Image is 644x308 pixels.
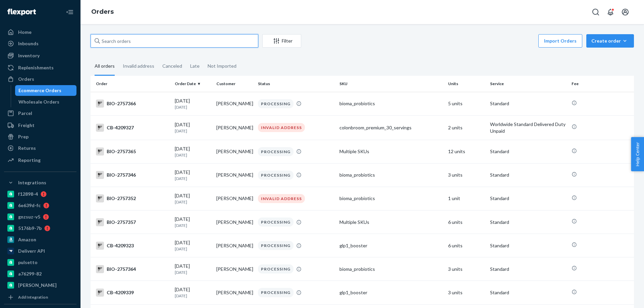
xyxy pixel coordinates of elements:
div: CB-4209323 [96,242,169,250]
div: Home [18,29,32,36]
td: [PERSON_NAME] [214,163,255,187]
a: gnzsuz-v5 [4,211,76,222]
div: Canceled [162,57,182,75]
input: Search orders [91,34,258,48]
th: SKU [337,76,445,92]
a: Ecommerce Orders [15,85,77,96]
div: [DATE] [175,121,211,134]
button: Create order [586,34,634,48]
a: Inventory [4,50,76,61]
div: colonbroom_premium_30_servings [339,124,443,131]
p: [DATE] [175,223,211,228]
div: bioma_probiotics [339,100,443,107]
p: Worldwide Standard Delivered Duty Unpaid [490,121,566,134]
div: [DATE] [175,216,211,228]
div: [DATE] [175,98,211,110]
p: [DATE] [175,176,211,181]
div: PROCESSING [258,99,293,108]
a: Inbounds [4,38,76,49]
td: 5 units [445,92,487,115]
div: PROCESSING [258,218,293,227]
img: Flexport logo [7,9,36,15]
div: Freight [18,122,35,129]
div: glp1_booster [339,289,443,296]
td: [PERSON_NAME] [214,187,255,210]
div: BIO-2757364 [96,265,169,273]
div: Create order [591,38,629,44]
div: BIO-2757365 [96,147,169,156]
div: bioma_probiotics [339,172,443,178]
div: PROCESSING [258,241,293,250]
td: 3 units [445,163,487,187]
a: Home [4,27,76,38]
td: 12 units [445,140,487,163]
a: Orders [91,8,114,15]
td: [PERSON_NAME] [214,210,255,234]
div: CB-4209327 [96,124,169,132]
div: Invalid address [123,57,154,75]
a: pulsetto [4,257,76,268]
p: Standard [490,242,566,249]
button: Open account menu [619,5,632,19]
div: 5176b9-7b [18,225,42,232]
td: [PERSON_NAME] [214,257,255,281]
p: [DATE] [175,293,211,299]
a: 5176b9-7b [4,223,76,234]
a: Reporting [4,155,76,166]
a: Add Integration [4,293,76,301]
p: Standard [490,195,566,202]
div: PROCESSING [258,147,293,156]
div: bioma_probiotics [339,266,443,272]
td: [PERSON_NAME] [214,115,255,140]
div: pulsetto [18,259,38,266]
div: PROCESSING [258,288,293,297]
div: BIO-2757352 [96,194,169,202]
td: 6 units [445,234,487,257]
div: [DATE] [175,169,211,181]
div: PROCESSING [258,264,293,273]
a: a76299-82 [4,268,76,279]
div: a76299-82 [18,270,42,277]
div: gnzsuz-v5 [18,213,40,220]
div: Integrations [18,179,46,186]
a: [PERSON_NAME] [4,280,76,291]
p: Standard [490,289,566,296]
th: Fee [569,76,634,92]
td: [PERSON_NAME] [214,92,255,115]
div: Returns [18,145,36,151]
p: [DATE] [175,152,211,158]
div: BIO-2757366 [96,100,169,108]
div: All orders [95,57,115,76]
th: Status [255,76,337,92]
p: Standard [490,100,566,107]
div: Not Imported [208,57,236,75]
div: Add Integration [18,294,48,300]
div: [DATE] [175,145,211,158]
td: 6 units [445,210,487,234]
a: Freight [4,120,76,131]
div: Replenishments [18,64,54,71]
p: [DATE] [175,199,211,205]
td: Multiple SKUs [337,140,445,163]
div: Prep [18,133,29,140]
button: Open notifications [604,5,617,19]
div: Customer [216,81,253,86]
div: Filter [263,38,301,44]
div: BIO-2757346 [96,171,169,179]
button: Integrations [4,177,76,188]
button: Help Center [631,137,644,171]
td: 3 units [445,281,487,304]
div: Deliverr API [18,248,45,254]
p: [DATE] [175,104,211,110]
div: Ecommerce Orders [18,87,61,94]
button: Open Search Box [589,5,602,19]
div: PROCESSING [258,171,293,180]
div: INVALID ADDRESS [258,123,305,132]
a: Returns [4,143,76,153]
ol: breadcrumbs [86,2,119,22]
div: BIO-2757357 [96,218,169,226]
a: Parcel [4,108,76,119]
th: Service [487,76,569,92]
a: Replenishments [4,62,76,73]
